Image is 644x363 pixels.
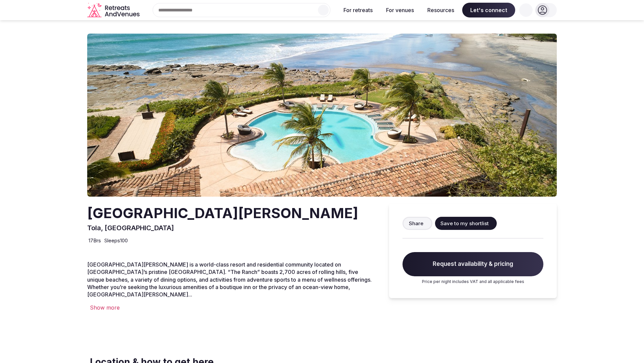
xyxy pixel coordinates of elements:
[87,34,557,197] img: Venue cover photo
[87,203,358,223] h2: [GEOGRAPHIC_DATA][PERSON_NAME]
[87,304,376,311] div: Show more
[87,261,372,298] span: [GEOGRAPHIC_DATA][PERSON_NAME] is a world-class resort and residential community located on [GEOG...
[87,224,174,232] span: Tola, [GEOGRAPHIC_DATA]
[104,237,128,244] span: Sleeps 100
[462,3,515,17] span: Let's connect
[422,3,460,17] button: Resources
[440,220,489,227] span: Save to my shortlist
[87,3,141,18] a: Visit the homepage
[435,217,497,230] button: Save to my shortlist
[402,217,432,230] button: Share
[402,252,543,276] span: Request availability & pricing
[409,220,423,227] span: Share
[402,279,543,285] p: Price per night includes VAT and all applicable fees
[338,3,378,17] button: For retreats
[381,3,419,17] button: For venues
[87,3,141,18] svg: Retreats and Venues company logo
[89,237,101,244] span: 17 Brs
